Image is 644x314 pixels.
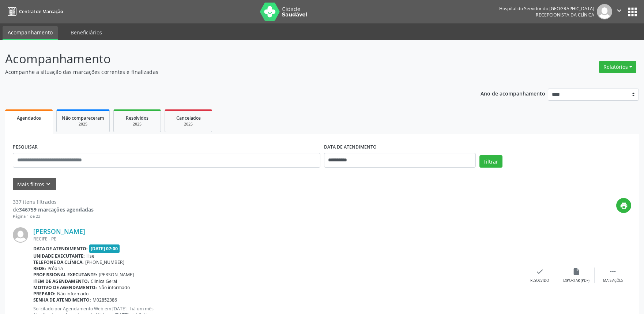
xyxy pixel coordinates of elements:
[33,272,97,278] b: Profissional executante:
[603,278,623,283] div: Mais ações
[626,5,639,18] button: apps
[33,278,89,284] b: Item de agendamento:
[597,4,612,19] img: img
[170,122,207,127] div: 2025
[89,244,120,253] span: [DATE] 07:00
[91,278,117,284] span: Clinica Geral
[536,268,544,276] i: check
[86,253,94,259] span: Hse
[176,115,201,121] span: Cancelados
[5,68,449,76] p: Acompanhe a situação das marcações correntes e finalizadas
[530,278,549,283] div: Resolvido
[33,253,85,259] b: Unidade executante:
[13,198,94,206] div: 337 itens filtrados
[3,26,58,40] a: Acompanhamento
[33,236,521,242] div: RECIFE - PE
[17,115,41,121] span: Agendados
[599,61,636,73] button: Relatórios
[119,122,155,127] div: 2025
[62,115,104,121] span: Não compareceram
[13,227,28,243] img: img
[572,268,580,276] i: insert_drive_file
[536,12,594,18] span: Recepcionista da clínica
[616,198,631,213] button: print
[99,272,134,278] span: [PERSON_NAME]
[481,89,545,98] p: Ano de acompanhamento
[5,50,449,68] p: Acompanhamento
[33,284,97,291] b: Motivo de agendamento:
[499,5,594,12] div: Hospital do Servidor do [GEOGRAPHIC_DATA]
[5,5,63,18] a: Central de Marcação
[62,122,104,127] div: 2025
[33,227,85,235] a: [PERSON_NAME]
[85,259,124,265] span: [PHONE_NUMBER]
[615,7,623,15] i: 
[612,4,626,19] button: 
[563,278,590,283] div: Exportar (PDF)
[98,284,130,291] span: Não informado
[620,202,628,210] i: print
[93,297,117,303] span: M02852386
[48,265,63,272] span: Própria
[479,155,502,168] button: Filtrar
[13,213,94,220] div: Página 1 de 23
[33,291,56,297] b: Preparo:
[13,142,38,153] label: PESQUISAR
[44,180,52,188] i: keyboard_arrow_down
[19,8,63,15] span: Central de Marcação
[609,268,617,276] i: 
[33,265,46,272] b: Rede:
[13,206,94,213] div: de
[65,26,107,39] a: Beneficiários
[57,291,88,297] span: Não informado
[33,259,84,265] b: Telefone da clínica:
[324,142,377,153] label: DATA DE ATENDIMENTO
[33,246,88,252] b: Data de atendimento:
[33,297,91,303] b: Senha de atendimento:
[126,115,148,121] span: Resolvidos
[13,178,56,191] button: Mais filtroskeyboard_arrow_down
[19,206,94,213] strong: 346759 marcações agendadas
